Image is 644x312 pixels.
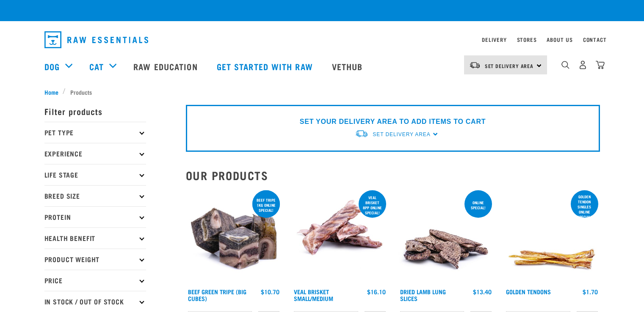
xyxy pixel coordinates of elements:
[44,185,146,206] p: Breed Size
[583,288,598,295] div: $1.70
[473,288,492,295] div: $13.40
[186,189,282,285] img: 1044 Green Tripe Beef
[44,270,146,291] p: Price
[485,64,534,67] span: Set Delivery Area
[300,117,486,127] p: SET YOUR DELIVERY AREA TO ADD ITEMS TO CART
[44,291,146,312] p: In Stock / Out Of Stock
[561,61,569,69] img: home-icon-1@2x.png
[44,88,63,96] a: Home
[469,61,481,69] img: van-moving.png
[125,49,208,83] a: Raw Education
[44,206,146,227] p: Protein
[400,290,446,300] a: Dried Lamb Lung Slices
[355,129,368,138] img: van-moving.png
[571,190,598,223] div: Golden Tendon singles online special!
[44,88,58,96] span: Home
[89,60,104,73] a: Cat
[373,131,430,137] span: Set Delivery Area
[504,189,600,285] img: 1293 Golden Tendons 01
[464,196,492,214] div: ONLINE SPECIAL!
[44,122,146,143] p: Pet Type
[44,101,146,122] p: Filter products
[44,88,600,96] nav: breadcrumbs
[596,60,605,69] img: home-icon@2x.png
[398,189,494,285] img: 1303 Lamb Lung Slices 01
[292,189,388,285] img: 1207 Veal Brisket 4pp 01
[482,38,506,41] a: Delivery
[261,288,279,295] div: $10.70
[44,164,146,185] p: Life Stage
[578,60,587,69] img: user.png
[208,49,323,83] a: Get started with Raw
[583,38,607,41] a: Contact
[44,60,60,73] a: Dog
[517,38,537,41] a: Stores
[506,290,551,293] a: Golden Tendons
[294,290,333,300] a: Veal Brisket Small/Medium
[44,249,146,270] p: Product Weight
[38,28,607,52] nav: dropdown navigation
[44,227,146,249] p: Health Benefit
[44,143,146,164] p: Experience
[186,169,600,182] h2: Our Products
[188,290,246,300] a: Beef Green Tripe (Big Cubes)
[252,194,280,216] div: Beef tripe 1kg online special!
[367,288,386,295] div: $16.10
[359,191,386,219] div: Veal Brisket 8pp online special!
[44,31,148,48] img: Raw Essentials Logo
[547,38,572,41] a: About Us
[323,49,373,83] a: Vethub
